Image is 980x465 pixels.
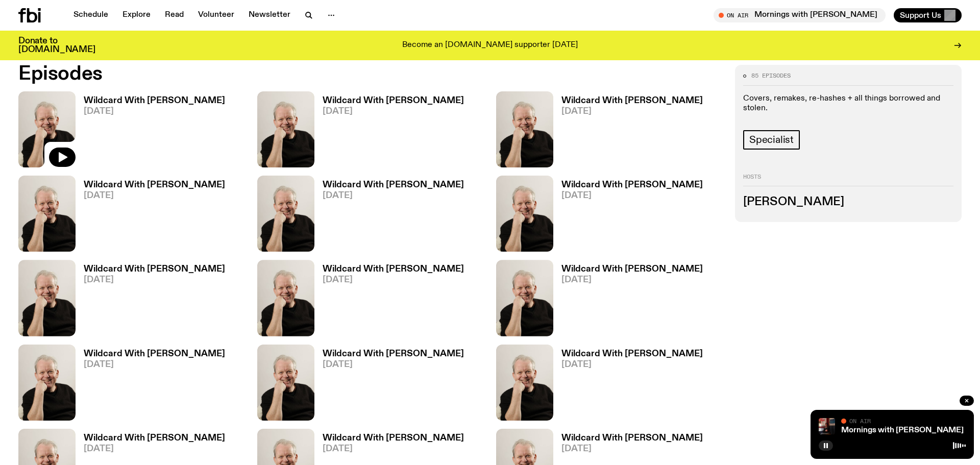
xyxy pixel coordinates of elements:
span: [DATE] [323,107,464,116]
h3: Donate to [DOMAIN_NAME] [18,37,95,54]
h3: Wildcard With [PERSON_NAME] [323,96,464,105]
a: Mornings with [PERSON_NAME] [841,426,964,434]
a: Wildcard With [PERSON_NAME][DATE] [76,265,225,336]
h3: Wildcard With [PERSON_NAME] [323,265,464,274]
h3: [PERSON_NAME] [743,197,953,208]
img: Stuart is smiling charmingly, wearing a black t-shirt against a stark white background. [496,176,553,252]
h2: Episodes [18,65,643,83]
img: Stuart is smiling charmingly, wearing a black t-shirt against a stark white background. [496,260,553,336]
button: Support Us [894,8,962,22]
span: [DATE] [323,360,464,369]
span: [DATE] [561,191,703,200]
img: Stuart is smiling charmingly, wearing a black t-shirt against a stark white background. [257,91,314,167]
a: Wildcard With [PERSON_NAME][DATE] [553,350,703,421]
span: [DATE] [323,191,464,200]
span: Specialist [749,134,794,145]
a: Wildcard With [PERSON_NAME][DATE] [314,96,464,167]
img: Stuart is smiling charmingly, wearing a black t-shirt against a stark white background. [18,260,76,336]
span: [DATE] [323,445,464,453]
a: Wildcard With [PERSON_NAME][DATE] [553,181,703,252]
h3: Wildcard With [PERSON_NAME] [561,434,703,443]
h3: Wildcard With [PERSON_NAME] [323,181,464,189]
span: [DATE] [561,276,703,284]
a: Wildcard With [PERSON_NAME][DATE] [553,96,703,167]
a: Read [159,8,190,22]
span: [DATE] [84,445,225,453]
h3: Wildcard With [PERSON_NAME] [84,265,225,274]
span: 85 episodes [751,73,791,79]
a: Volunteer [192,8,240,22]
a: Schedule [67,8,114,22]
h3: Wildcard With [PERSON_NAME] [84,350,225,358]
a: Specialist [743,130,800,150]
img: Stuart is smiling charmingly, wearing a black t-shirt against a stark white background. [257,176,314,252]
h3: Wildcard With [PERSON_NAME] [561,350,703,358]
h3: Wildcard With [PERSON_NAME] [84,434,225,443]
img: Stuart is smiling charmingly, wearing a black t-shirt against a stark white background. [18,345,76,421]
span: [DATE] [561,107,703,116]
h3: Wildcard With [PERSON_NAME] [323,350,464,358]
span: [DATE] [84,360,225,369]
a: Wildcard With [PERSON_NAME][DATE] [314,350,464,421]
button: On AirMornings with [PERSON_NAME] [714,8,886,22]
h3: Wildcard With [PERSON_NAME] [561,265,703,274]
span: On Air [849,418,871,424]
span: Support Us [900,11,941,20]
h3: Wildcard With [PERSON_NAME] [561,181,703,189]
img: Stuart is smiling charmingly, wearing a black t-shirt against a stark white background. [18,91,76,167]
img: Stuart is smiling charmingly, wearing a black t-shirt against a stark white background. [496,91,553,167]
a: Wildcard With [PERSON_NAME][DATE] [76,350,225,421]
span: [DATE] [561,360,703,369]
img: Stuart is smiling charmingly, wearing a black t-shirt against a stark white background. [496,345,553,421]
a: Wildcard With [PERSON_NAME][DATE] [314,265,464,336]
span: [DATE] [84,107,225,116]
span: [DATE] [323,276,464,284]
a: Wildcard With [PERSON_NAME][DATE] [314,181,464,252]
p: Become an [DOMAIN_NAME] supporter [DATE] [402,41,578,50]
h3: Wildcard With [PERSON_NAME] [84,181,225,189]
img: Stuart is smiling charmingly, wearing a black t-shirt against a stark white background. [257,260,314,336]
a: Newsletter [242,8,297,22]
span: [DATE] [84,276,225,284]
h3: Wildcard With [PERSON_NAME] [84,96,225,105]
a: Explore [116,8,157,22]
img: Stuart is smiling charmingly, wearing a black t-shirt against a stark white background. [18,176,76,252]
h2: Hosts [743,174,953,186]
h3: Wildcard With [PERSON_NAME] [323,434,464,443]
a: Wildcard With [PERSON_NAME][DATE] [76,181,225,252]
a: Wildcard With [PERSON_NAME][DATE] [76,96,225,167]
img: Stuart is smiling charmingly, wearing a black t-shirt against a stark white background. [257,345,314,421]
a: Wildcard With [PERSON_NAME][DATE] [553,265,703,336]
span: [DATE] [561,445,703,453]
span: [DATE] [84,191,225,200]
p: Covers, remakes, re-hashes + all things borrowed and stolen. [743,93,953,113]
h3: Wildcard With [PERSON_NAME] [561,96,703,105]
